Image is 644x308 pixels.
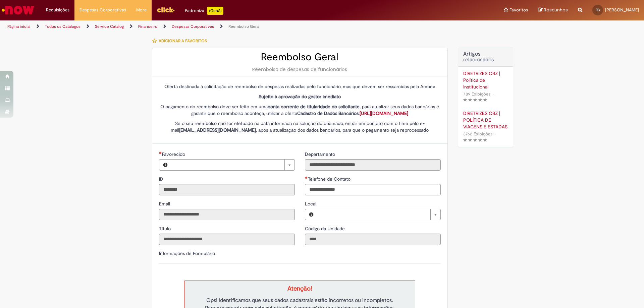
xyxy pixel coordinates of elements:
[159,234,295,245] input: Título
[159,200,171,207] label: Somente leitura - Email
[596,8,600,12] span: FG
[157,5,175,15] img: click_logo_yellow_360x200.png
[287,285,312,293] strong: Atenção!
[463,91,490,97] span: 789 Exibições
[305,151,336,157] span: Somente leitura - Departamento
[45,24,80,29] a: Todos os Catálogos
[297,110,408,116] strong: Cadastro de Dados Bancários:
[7,24,31,29] a: Página inicial
[463,51,508,63] h3: Artigos relacionados
[159,176,165,182] span: Somente leitura - ID
[162,151,186,157] span: Necessários - Favorecido
[159,120,441,133] p: Se o seu reembolso não for efetuado na data informada na solução do chamado, entrar em contato co...
[605,7,639,13] span: [PERSON_NAME]
[259,94,341,100] strong: Sujeito à aprovação do gestor imediato
[79,7,126,13] span: Despesas Corporativas
[159,184,295,195] input: ID
[159,225,172,232] label: Somente leitura - Título
[305,159,441,171] input: Departamento
[305,201,318,207] span: Local
[228,24,260,29] a: Reembolso Geral
[305,184,441,195] input: Telefone de Contato
[95,24,124,29] a: Service Catalog
[268,104,360,110] strong: conta corrente de titularidade do solicitante
[159,83,441,90] p: Oferta destinada à solicitação de reembolso de despesas realizadas pelo funcionário, mas que deve...
[159,103,441,117] p: O pagamento do reembolso deve ser feito em uma , para atualizar seus dados bancários e garantir q...
[138,24,157,29] a: Financeiro
[1,3,35,17] img: ServiceNow
[360,110,408,116] a: [URL][DOMAIN_NAME]
[171,160,294,170] a: Limpar campo Favorecido
[159,151,162,154] span: Necessários
[305,151,336,158] label: Somente leitura - Departamento
[159,38,207,44] span: Adicionar a Favoritos
[463,70,508,90] a: DIRETRIZES OBZ | Política de Institucional
[5,20,424,33] ul: Trilhas de página
[159,176,165,182] label: Somente leitura - ID
[463,131,492,137] span: 3762 Exibições
[317,209,440,220] a: Limpar campo Local
[308,176,352,182] span: Telefone de Contato
[46,7,69,13] span: Requisições
[494,129,498,138] span: •
[136,7,147,13] span: More
[544,7,568,13] span: Rascunhos
[159,160,171,170] button: Favorecido, Visualizar este registro
[305,209,317,220] button: Local, Visualizar este registro
[463,110,508,130] a: DIRETRIZES OBZ | POLÍTICA DE VIAGENS E ESTADAS
[305,225,346,232] label: Somente leitura - Código da Unidade
[509,7,528,13] span: Favoritos
[159,209,295,220] input: Email
[305,176,308,179] span: Obrigatório Preenchido
[172,24,214,29] a: Despesas Corporativas
[159,250,215,256] label: Informações de Formulário
[159,201,171,207] span: Somente leitura - Email
[207,7,223,15] p: +GenAi
[159,52,441,63] h2: Reembolso Geral
[185,7,223,15] div: Padroniza
[206,297,393,304] span: Ops! Identificamos que seus dados cadastrais estão incorretos ou incompletos.
[538,7,568,13] a: Rascunhos
[159,226,172,232] span: Somente leitura - Título
[159,66,441,73] div: Reembolso de despesas de funcionários
[492,89,496,99] span: •
[305,234,441,245] input: Código da Unidade
[179,127,256,133] strong: [EMAIL_ADDRESS][DOMAIN_NAME]
[305,226,346,232] span: Somente leitura - Código da Unidade
[152,34,211,48] button: Adicionar a Favoritos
